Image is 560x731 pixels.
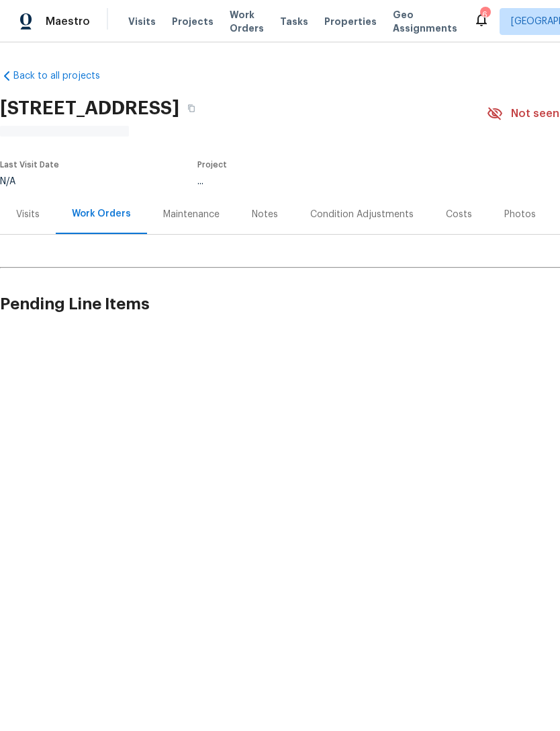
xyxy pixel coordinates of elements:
[163,208,220,221] div: Maintenance
[252,208,278,221] div: Notes
[504,208,536,221] div: Photos
[393,8,457,35] span: Geo Assignments
[446,208,472,221] div: Costs
[16,208,40,221] div: Visits
[128,15,156,28] span: Visits
[197,177,455,186] div: ...
[480,8,489,22] div: 6
[280,17,308,26] span: Tasks
[230,8,264,35] span: Work Orders
[72,207,131,221] div: Work Orders
[179,96,203,120] button: Copy Address
[172,15,214,28] span: Projects
[324,15,377,28] span: Properties
[197,161,227,169] span: Project
[46,15,90,28] span: Maestro
[310,208,414,221] div: Condition Adjustments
